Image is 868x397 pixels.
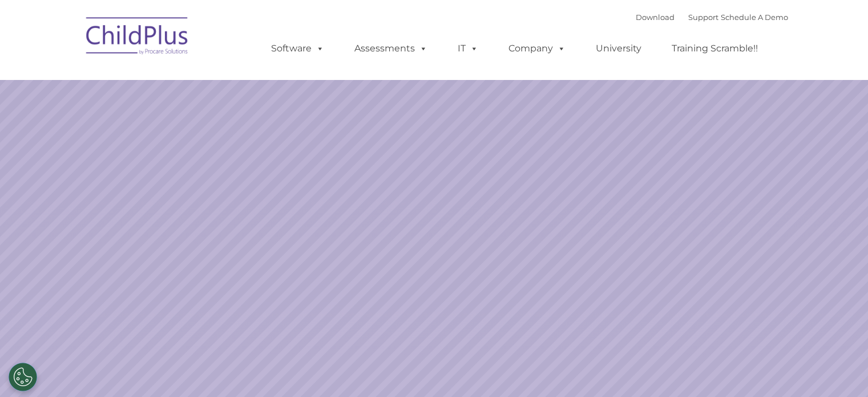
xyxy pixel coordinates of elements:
a: Company [497,37,577,60]
a: Schedule A Demo [721,13,788,22]
button: Cookies Settings [9,363,37,391]
a: Software [260,37,336,60]
a: Download [636,13,675,22]
a: University [584,37,653,60]
a: IT [446,37,490,60]
font: | [636,13,788,22]
a: Training Scramble!! [660,37,769,60]
a: Support [688,13,718,22]
img: ChildPlus by Procare Solutions [80,9,195,66]
a: Assessments [343,37,439,60]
